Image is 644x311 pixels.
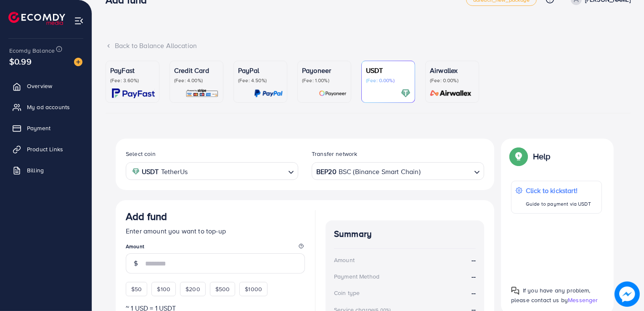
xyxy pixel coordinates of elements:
strong: -- [472,255,476,265]
a: Product Links [6,141,85,158]
p: USDT [366,65,411,75]
span: My ad accounts [27,103,70,111]
strong: -- [472,272,476,282]
span: If you have any problem, please contact us by [511,286,591,304]
p: Guide to payment via USDT [526,199,591,209]
span: $100 [157,285,170,293]
img: logo [8,12,65,25]
p: PayFast [110,65,155,75]
span: TetherUs [161,166,188,178]
a: Overview [6,78,85,94]
span: $500 [215,285,230,293]
p: Help [533,151,551,161]
label: Select coin [126,150,156,158]
img: image [615,282,640,307]
img: menu [74,16,84,26]
img: card [186,88,219,98]
a: My ad accounts [6,99,85,115]
img: image [74,58,82,66]
div: Search for option [312,162,484,180]
strong: USDT [142,166,159,178]
legend: Amount [126,243,305,253]
span: Billing [27,166,44,174]
div: Back to Balance Allocation [106,41,631,51]
img: card [427,88,474,98]
img: card [401,88,411,98]
span: BSC (Binance Smart Chain) [339,166,421,178]
img: card [112,88,155,98]
img: coin [132,168,140,175]
span: Overview [27,82,52,90]
span: Ecomdy Balance [9,46,55,55]
input: Search for option [190,165,285,178]
p: (Fee: 4.00%) [174,77,219,84]
img: card [319,88,347,98]
p: Payoneer [302,65,347,75]
p: (Fee: 0.00%) [366,77,411,84]
span: Product Links [27,145,63,153]
div: Search for option [126,162,298,180]
img: card [254,88,283,98]
span: $1000 [245,285,262,293]
p: Click to kickstart! [526,185,591,196]
strong: BEP20 [316,166,337,178]
h4: Summary [334,229,476,239]
p: PayPal [238,65,283,75]
div: Payment Method [334,272,379,281]
span: $0.99 [9,55,32,67]
span: $200 [186,285,200,293]
a: Billing [6,162,85,179]
span: Messenger [568,296,598,304]
a: Payment [6,120,85,137]
strong: -- [472,288,476,298]
input: Search for option [421,165,471,178]
span: Payment [27,124,50,132]
p: Airwallex [430,65,474,75]
p: (Fee: 1.00%) [302,77,347,84]
p: (Fee: 3.60%) [110,77,155,84]
img: Popup guide [511,149,526,164]
div: Coin type [334,289,360,297]
div: Amount [334,256,355,264]
span: $50 [131,285,142,293]
img: Popup guide [511,287,519,295]
p: Credit Card [174,65,219,75]
p: (Fee: 4.50%) [238,77,283,84]
h3: Add fund [126,210,167,223]
label: Transfer network [312,150,358,158]
p: Enter amount you want to top-up [126,226,305,236]
p: (Fee: 0.00%) [430,77,474,84]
